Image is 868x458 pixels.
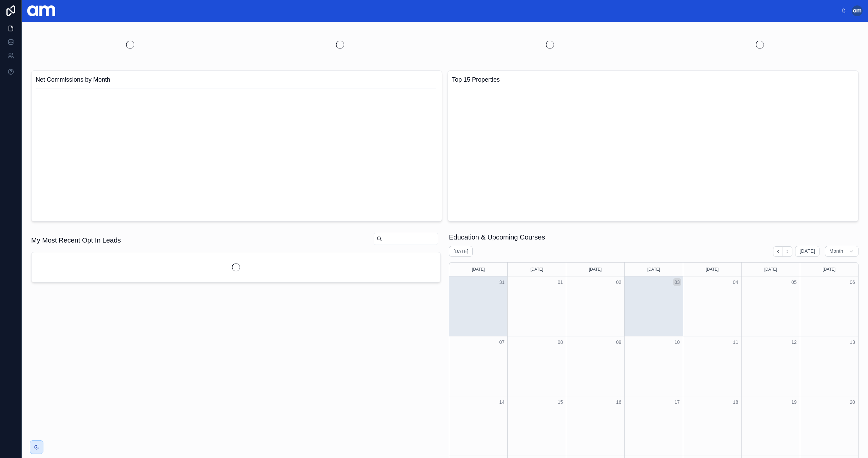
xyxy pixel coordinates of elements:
[848,398,856,406] button: 20
[509,263,565,276] div: [DATE]
[795,246,820,257] button: [DATE]
[684,263,740,276] div: [DATE]
[848,278,856,286] button: 06
[673,398,681,406] button: 17
[36,87,438,217] div: chart
[567,263,623,276] div: [DATE]
[790,398,798,406] button: 19
[773,246,783,257] button: Back
[452,87,854,217] div: chart
[452,75,854,84] h3: Top 15 Properties
[61,3,841,6] div: scrollable content
[556,398,565,406] button: 15
[829,248,843,254] span: Month
[556,278,565,286] button: 01
[731,398,739,406] button: 18
[673,338,681,346] button: 10
[449,232,545,242] h1: Education & Upcoming Courses
[783,246,792,257] button: Next
[453,248,468,255] h2: [DATE]
[498,338,506,346] button: 07
[615,398,623,406] button: 16
[36,75,438,84] h3: Net Commissions by Month
[27,5,55,16] img: App logo
[673,278,681,286] button: 03
[790,338,798,346] button: 12
[626,263,682,276] div: [DATE]
[731,278,739,286] button: 04
[556,338,565,346] button: 08
[800,248,815,254] span: [DATE]
[848,338,856,346] button: 13
[790,278,798,286] button: 05
[731,338,739,346] button: 11
[615,278,623,286] button: 02
[31,235,121,245] h1: My Most Recent Opt In Leads
[743,263,798,276] div: [DATE]
[498,398,506,406] button: 14
[498,278,506,286] button: 31
[450,263,506,276] div: [DATE]
[825,246,859,257] button: Month
[615,338,623,346] button: 09
[801,263,857,276] div: [DATE]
